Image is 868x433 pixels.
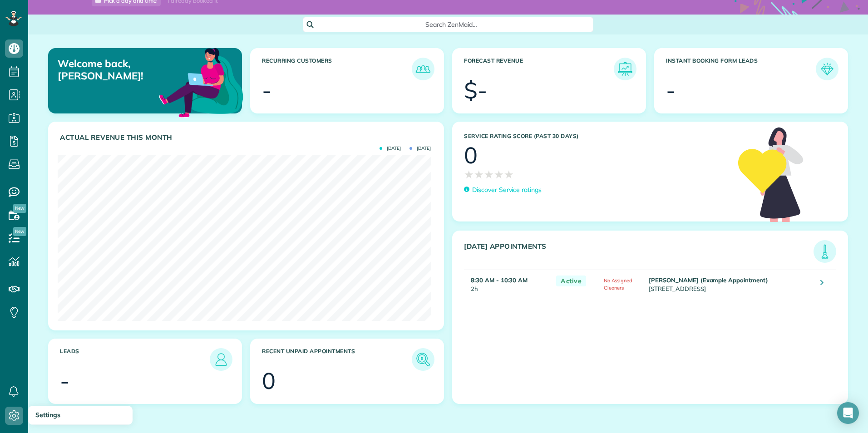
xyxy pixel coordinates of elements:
[262,348,412,371] h3: Recent unpaid appointments
[464,185,542,195] a: Discover Service ratings
[464,144,478,167] div: 0
[60,348,210,371] h3: Leads
[604,277,633,291] span: No Assigned Cleaners
[666,58,816,80] h3: Instant Booking Form Leads
[646,270,814,298] td: [STREET_ADDRESS]
[414,60,432,78] img: icon_recurring_customers-cf858462ba22bcd05b5a5880d41d6543d210077de5bb9ebc9590e49fd87d84ed.png
[816,242,834,261] img: icon_todays_appointments-901f7ab196bb0bea1936b74009e4eb5ffbc2d2711fa7634e0d609ed5ef32b18b.png
[262,79,271,102] div: -
[414,350,432,369] img: icon_unpaid_appointments-47b8ce3997adf2238b356f14209ab4cced10bd1f174958f3ca8f1d0dd7fffeee.png
[837,402,859,424] div: Open Intercom Messenger
[472,185,542,195] p: Discover Service ratings
[474,167,484,182] span: ★
[212,350,230,369] img: icon_leads-1bed01f49abd5b7fead27621c3d59655bb73ed531f8eeb49469d10e621d6b896.png
[28,406,133,425] a: Settings
[484,167,494,182] span: ★
[464,270,552,298] td: 2h
[649,276,768,284] strong: [PERSON_NAME] (Example Appointment)
[35,411,60,419] span: Settings
[464,242,814,263] h3: [DATE] Appointments
[464,133,729,139] h3: Service Rating score (past 30 days)
[262,58,412,80] h3: Recurring Customers
[471,276,528,284] strong: 8:30 AM - 10:30 AM
[13,204,26,213] span: New
[13,227,26,236] span: New
[556,276,586,287] span: Active
[262,369,276,392] div: 0
[616,60,634,78] img: icon_forecast_revenue-8c13a41c7ed35a8dcfafea3cbb826a0462acb37728057bba2d056411b612bbbe.png
[464,58,614,80] h3: Forecast Revenue
[464,167,474,182] span: ★
[666,79,676,102] div: -
[818,60,836,78] img: icon_form_leads-04211a6a04a5b2264e4ee56bc0799ec3eb69b7e499cbb523a139df1d13a81ae0.png
[380,146,401,151] span: [DATE]
[58,58,180,82] p: Welcome back, [PERSON_NAME]!
[157,38,245,126] img: dashboard_welcome-42a62b7d889689a78055ac9021e634bf52bae3f8056760290aed330b23ab8690.png
[494,167,504,182] span: ★
[60,369,69,392] div: -
[60,133,434,142] h3: Actual Revenue this month
[504,167,514,182] span: ★
[464,79,487,102] div: $-
[409,146,431,151] span: [DATE]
